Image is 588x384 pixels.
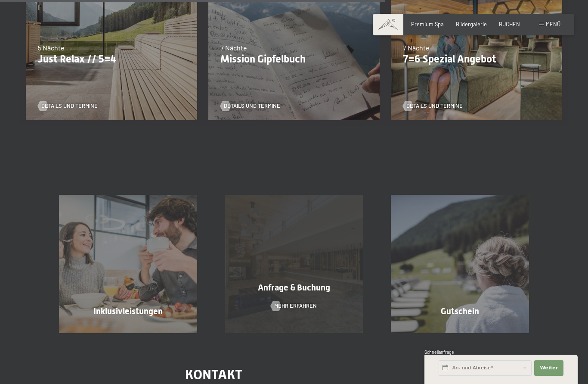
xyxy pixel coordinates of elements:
[274,302,317,310] span: Mehr erfahren
[38,102,98,110] a: Details und Termine
[38,44,65,52] span: 5 Nächte
[45,195,211,333] a: Ihr Urlaub in Südtirol: Angebote im Hotel Schwarzenstein Inklusivleistungen
[403,102,463,110] a: Details und Termine
[220,102,280,110] a: Details und Termine
[540,365,558,372] span: Weiter
[441,306,479,316] span: Gutschein
[534,360,563,376] button: Weiter
[546,21,560,28] span: Menü
[258,282,330,293] span: Anfrage & Buchung
[220,53,368,66] p: Mission Gipfelbuch
[377,195,543,333] a: Ihr Urlaub in Südtirol: Angebote im Hotel Schwarzenstein Gutschein
[38,53,185,66] p: Just Relax // 5=4
[424,350,454,355] span: Schnellanfrage
[224,102,280,110] span: Details und Termine
[185,366,242,383] span: Kontakt
[41,102,98,110] span: Details und Termine
[211,195,377,333] a: Ihr Urlaub in Südtirol: Angebote im Hotel Schwarzenstein Anfrage & Buchung Mehr erfahren
[403,53,550,66] p: 7=6 Spezial Angebot
[93,306,163,316] span: Inklusivleistungen
[406,102,463,110] span: Details und Termine
[411,21,444,28] a: Premium Spa
[456,21,487,28] a: Bildergalerie
[403,44,430,52] span: 7 Nächte
[499,21,520,28] a: BUCHEN
[220,44,247,52] span: 7 Nächte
